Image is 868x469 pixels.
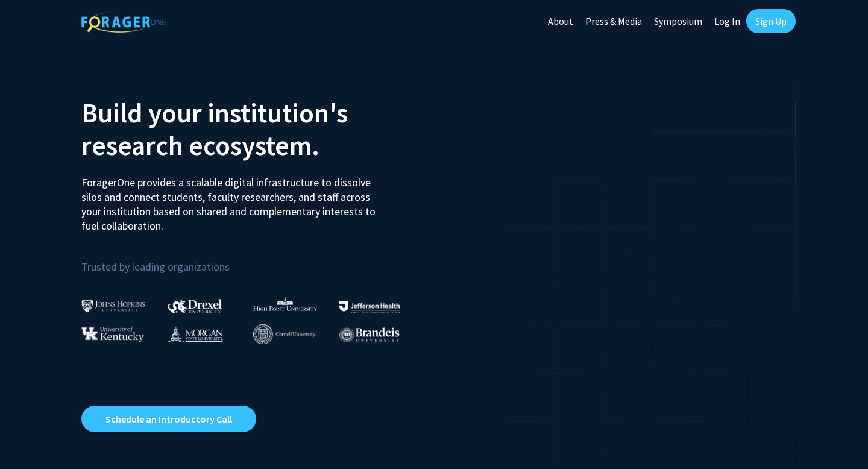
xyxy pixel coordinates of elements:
[339,327,400,342] img: Brandeis University
[81,243,425,276] p: Trusted by leading organizations
[253,324,316,344] img: Cornell University
[81,326,144,342] img: University of Kentucky
[81,406,256,432] a: Opens in a new tab
[81,166,384,233] p: ForagerOne provides a scalable digital infrastructure to dissolve silos and connect students, fac...
[746,9,796,33] a: Sign Up
[81,11,166,33] img: ForagerOne Logo
[81,300,145,312] img: Johns Hopkins University
[339,301,400,312] img: Thomas Jefferson University
[168,299,222,313] img: Drexel University
[253,297,317,311] img: High Point University
[168,326,223,342] img: Morgan State University
[81,96,425,162] h2: Build your institution's research ecosystem.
